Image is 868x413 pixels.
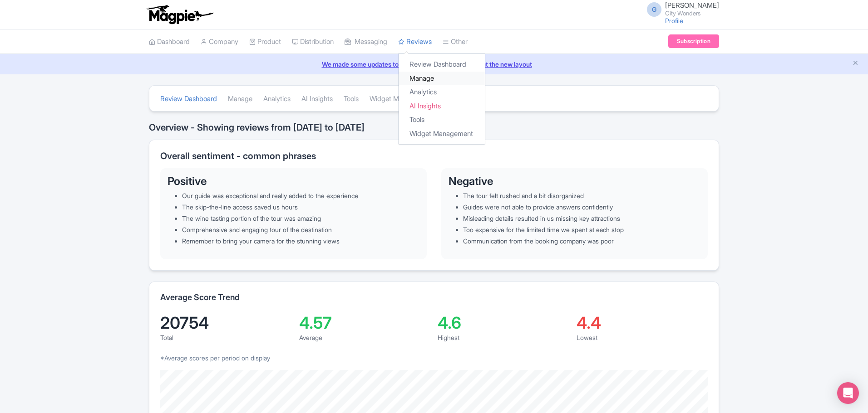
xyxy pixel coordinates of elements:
li: Comprehensive and engaging tour of the destination [182,225,419,234]
div: Highest [438,333,569,342]
img: logo-ab69f6fb50320c5b225c76a69d11143b.png [144,5,215,24]
a: Company [201,29,238,54]
li: The tour felt rushed and a bit disorganized [463,191,700,200]
p: *Average scores per period on display [160,353,708,363]
li: Communication from the booking company was poor [463,236,700,246]
a: Product [249,29,281,54]
div: 4.57 [299,315,431,331]
li: Our guide was exceptional and really added to the experience [182,191,419,200]
h2: Overview - Showing reviews from [DATE] to [DATE] [149,122,719,132]
a: Distribution [292,29,334,54]
a: Analytics [399,85,485,99]
div: 4.6 [438,315,569,331]
a: Messaging [345,29,387,54]
div: 20754 [160,315,292,331]
li: The skip-the-line access saved us hours [182,202,419,212]
a: Tools [399,113,485,127]
span: G [647,2,661,17]
a: Analytics [263,87,291,112]
a: Other [443,29,468,54]
div: Average [299,333,431,342]
li: Misleading details resulted in us missing key attractions [463,214,700,223]
h3: Negative [449,175,700,187]
a: Tools [344,87,359,112]
li: Too expensive for the limited time we spent at each stop [463,225,700,234]
a: Manage [228,87,252,112]
a: Reviews [398,29,432,54]
a: G [PERSON_NAME] City Wonders [641,2,719,16]
div: Total [160,333,292,342]
a: Subscription [668,34,719,48]
li: Remember to bring your camera for the stunning views [182,236,419,246]
div: Open Intercom Messenger [837,382,859,404]
a: Widget Management [370,87,433,112]
a: Review Dashboard [160,87,217,112]
a: Manage [399,72,485,86]
h2: Overall sentiment - common phrases [160,151,708,161]
span: [PERSON_NAME] [665,1,719,10]
small: City Wonders [665,10,719,16]
li: The wine tasting portion of the tour was amazing [182,214,419,223]
a: Review Dashboard [399,58,485,72]
a: Profile [665,17,683,24]
div: Lowest [577,333,708,342]
li: Guides were not able to provide answers confidently [463,202,700,212]
h3: Positive [168,175,419,187]
h2: Average Score Trend [160,293,240,302]
div: 4.4 [577,315,708,331]
a: Dashboard [149,29,190,54]
a: AI Insights [399,99,485,113]
button: Close announcement [852,58,859,69]
a: AI Insights [301,87,333,112]
a: We made some updates to the platform. Read more about the new layout [5,59,863,69]
a: Widget Management [399,127,485,141]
